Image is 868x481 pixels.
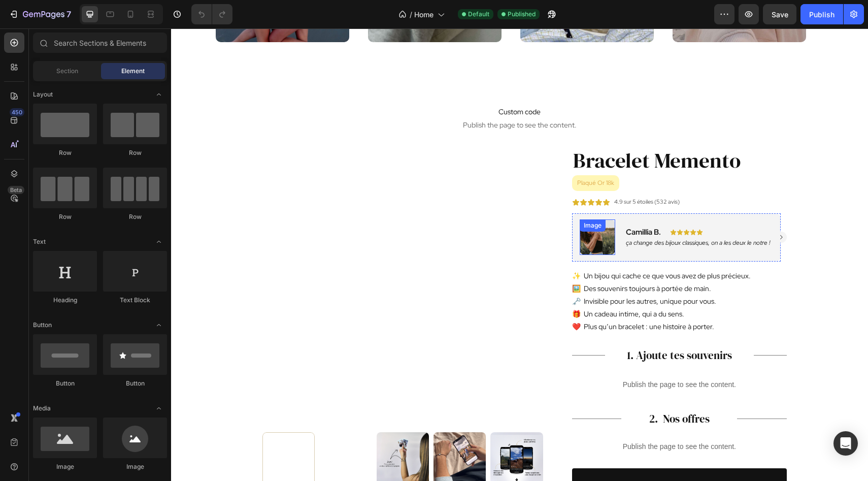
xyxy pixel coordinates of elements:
[411,193,432,202] div: Image
[103,379,167,388] div: Button
[8,186,24,194] div: Beta
[401,440,616,475] button: AJOUTER AU PANIER
[467,450,547,465] div: AJOUTER AU PANIER
[443,169,509,179] p: 4.9 sur 5 étoiles (532 avis)
[401,413,616,424] p: Publish the page to see the content.
[833,431,858,456] div: Open Intercom Messenger
[103,212,167,221] div: Row
[763,4,796,24] button: Save
[401,118,571,147] h1: Bracelet Memento
[401,243,580,252] p: ✨ Un bijou qui cache ce que vous avez de plus précieux.
[800,4,843,24] button: Publish
[401,281,513,290] p: 🎁 Un cadeau intime, qui a du sens.
[410,9,412,20] span: /
[66,8,71,20] p: 7
[151,234,167,250] span: Toggle open
[458,382,558,398] h2: 2. Nos offres
[401,351,616,362] p: Publish the page to see the content.
[33,237,46,246] span: Text
[151,317,167,333] span: Toggle open
[401,268,545,277] p: 🗝️ Invisible pour les autres, unique pour vous.
[10,108,24,116] div: 450
[151,86,167,103] span: Toggle open
[401,255,540,265] p: 🖼️ Des souvenirs toujours à portée de main.
[454,198,491,210] h2: Camillia B.
[508,10,536,19] span: Published
[33,90,53,99] span: Layout
[121,67,145,76] span: Element
[809,9,834,20] div: Publish
[772,10,788,19] span: Save
[33,462,97,471] div: Image
[103,462,167,471] div: Image
[33,320,52,330] span: Button
[468,10,489,19] span: Default
[33,212,97,221] div: Row
[605,203,616,214] button: Carousel Next Arrow
[409,191,444,227] img: gempages_576328857733301187-659b3015-bee5-4f25-a416-e563f4ec5c63.jpg
[103,296,167,305] div: Text Block
[33,33,167,53] input: Search Sections & Elements
[406,149,443,161] p: Plaqué Or 18k
[103,148,167,157] div: Row
[33,379,97,388] div: Button
[414,9,433,20] span: Home
[33,296,97,305] div: Heading
[33,148,97,157] div: Row
[151,400,167,416] span: Toggle open
[401,294,543,303] p: ❤️ Plus qu’un bracelet : une histoire à porter.
[4,4,76,24] button: 7
[56,67,78,76] span: Section
[442,319,575,335] h2: 1. Ajoute tes souvenirs
[454,210,600,220] h2: ça change des bijoux classiques, on a les deux le notre !
[191,4,232,24] div: Undo/Redo
[171,28,868,481] iframe: Design area
[33,404,51,413] span: Media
